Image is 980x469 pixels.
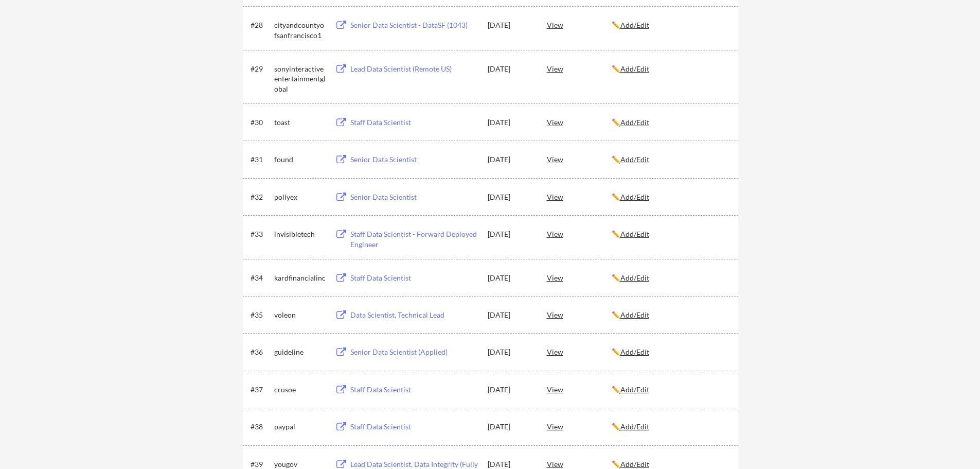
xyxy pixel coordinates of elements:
[612,64,729,74] div: ✏️
[620,460,649,468] u: Add/Edit
[350,422,478,432] div: Staff Data Scientist
[488,154,533,165] div: [DATE]
[547,417,612,436] div: View
[251,347,271,357] div: #36
[612,422,729,432] div: ✏️
[251,273,271,283] div: #34
[251,385,271,395] div: #37
[274,192,326,202] div: pollyex
[612,310,729,320] div: ✏️
[612,20,729,30] div: ✏️
[612,192,729,202] div: ✏️
[488,385,533,395] div: [DATE]
[620,385,649,394] u: Add/Edit
[547,150,612,168] div: View
[547,224,612,243] div: View
[274,347,326,357] div: guideline
[620,273,649,282] u: Add/Edit
[350,385,478,395] div: Staff Data Scientist
[488,310,533,320] div: [DATE]
[612,117,729,128] div: ✏️
[488,64,533,74] div: [DATE]
[620,348,649,356] u: Add/Edit
[350,20,478,30] div: Senior Data Scientist - DataSF (1043)
[547,268,612,287] div: View
[612,347,729,357] div: ✏️
[274,422,326,432] div: paypal
[488,273,533,283] div: [DATE]
[274,64,326,94] div: sonyinteractiveentertainmentglobal
[251,20,271,30] div: #28
[350,273,478,283] div: Staff Data Scientist
[274,20,326,40] div: cityandcountyofsanfrancisco1
[350,154,478,165] div: Senior Data Scientist
[612,273,729,283] div: ✏️
[488,20,533,30] div: [DATE]
[620,310,649,319] u: Add/Edit
[274,154,326,165] div: found
[620,118,649,127] u: Add/Edit
[274,385,326,395] div: crusoe
[620,64,649,73] u: Add/Edit
[612,229,729,239] div: ✏️
[251,117,271,128] div: #30
[620,193,649,201] u: Add/Edit
[620,21,649,29] u: Add/Edit
[488,192,533,202] div: [DATE]
[547,342,612,361] div: View
[251,154,271,165] div: #31
[547,15,612,34] div: View
[251,229,271,239] div: #33
[274,117,326,128] div: toast
[612,385,729,395] div: ✏️
[547,113,612,131] div: View
[620,422,649,431] u: Add/Edit
[274,273,326,283] div: kardfinancialinc
[547,59,612,78] div: View
[488,347,533,357] div: [DATE]
[251,310,271,320] div: #35
[547,187,612,206] div: View
[350,192,478,202] div: Senior Data Scientist
[350,117,478,128] div: Staff Data Scientist
[350,229,478,249] div: Staff Data Scientist - Forward Deployed Engineer
[274,229,326,239] div: invisibletech
[350,64,478,74] div: Lead Data Scientist (Remote US)
[274,310,326,320] div: voleon
[547,380,612,398] div: View
[251,192,271,202] div: #32
[612,154,729,165] div: ✏️
[547,305,612,324] div: View
[488,422,533,432] div: [DATE]
[251,64,271,74] div: #29
[620,230,649,238] u: Add/Edit
[350,310,478,320] div: Data Scientist, Technical Lead
[620,155,649,164] u: Add/Edit
[251,422,271,432] div: #38
[350,347,478,357] div: Senior Data Scientist (Applied)
[488,117,533,128] div: [DATE]
[488,229,533,239] div: [DATE]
